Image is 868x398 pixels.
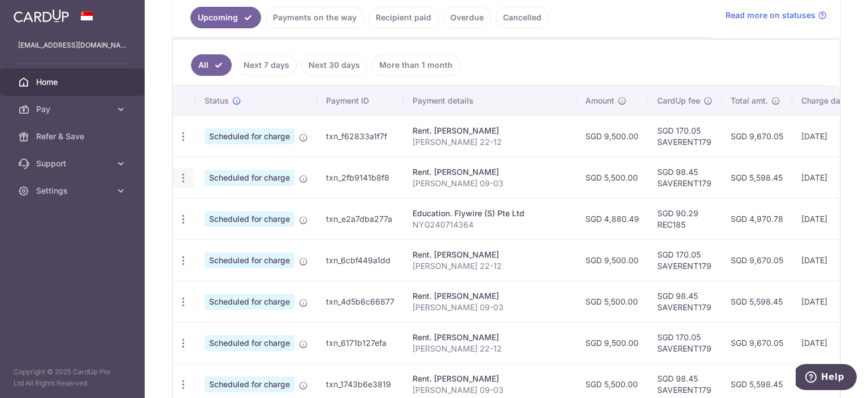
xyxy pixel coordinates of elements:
div: Rent. [PERSON_NAME] [413,290,567,302]
a: Payments on the way [266,7,364,28]
span: Scheduled for charge [205,294,294,310]
td: SGD 5,598.45 [722,281,792,322]
iframe: Opens a widget where you can find more information [796,364,857,392]
td: SGD 90.29 REC185 [648,198,722,239]
div: Rent. [PERSON_NAME] [413,373,567,384]
td: txn_6cbf449a1dd [317,239,403,281]
td: SGD 9,670.05 [722,322,792,363]
img: CardUp [14,9,69,23]
th: Payment ID [317,86,403,115]
td: SGD 4,880.49 [576,198,648,239]
span: Scheduled for charge [205,253,294,268]
span: CardUp fee [657,95,700,106]
td: SGD 9,500.00 [576,115,648,157]
p: NYG240714364 [413,219,567,230]
td: SGD 9,500.00 [576,322,648,363]
p: [EMAIL_ADDRESS][DOMAIN_NAME] [18,40,127,51]
span: Settings [36,185,111,196]
span: Charge date [801,95,848,106]
p: [PERSON_NAME] 22-12 [413,343,567,354]
a: Read more on statuses [726,10,827,21]
p: [PERSON_NAME] 09-03 [413,384,567,396]
a: Overdue [443,7,491,28]
p: [PERSON_NAME] 22-12 [413,260,567,272]
a: More than 1 month [372,54,460,76]
p: [PERSON_NAME] 09-03 [413,178,567,189]
span: Amount [585,95,614,106]
span: Scheduled for charge [205,376,294,392]
td: txn_e2a7dba277a [317,198,403,239]
td: SGD 9,500.00 [576,239,648,281]
td: SGD 4,970.78 [722,198,792,239]
a: All [191,54,232,76]
span: Scheduled for charge [205,129,294,144]
th: Payment details [403,86,576,115]
a: Next 7 days [236,54,297,76]
td: SGD 170.05 SAVERENT179 [648,322,722,363]
span: Scheduled for charge [205,335,294,351]
span: Read more on statuses [726,10,815,21]
td: SGD 5,598.45 [722,157,792,198]
div: Rent. [PERSON_NAME] [413,249,567,260]
td: SGD 170.05 SAVERENT179 [648,239,722,281]
div: Rent. [PERSON_NAME] [413,125,567,136]
span: Refer & Save [36,131,111,142]
span: Scheduled for charge [205,170,294,186]
td: SGD 5,500.00 [576,157,648,198]
td: SGD 9,670.05 [722,239,792,281]
span: Home [36,76,111,88]
td: txn_2fb9141b8f8 [317,157,403,198]
p: [PERSON_NAME] 22-12 [413,136,567,148]
td: txn_6171b127efa [317,322,403,363]
a: Recipient paid [368,7,439,28]
span: Status [205,95,229,106]
span: Pay [36,104,111,115]
p: [PERSON_NAME] 09-03 [413,302,567,313]
td: SGD 5,500.00 [576,281,648,322]
td: txn_4d5b6c66877 [317,281,403,322]
a: Upcoming [190,7,261,28]
div: Education. Flywire (S) Pte Ltd [413,208,567,219]
td: SGD 98.45 SAVERENT179 [648,281,722,322]
td: SGD 9,670.05 [722,115,792,157]
div: Rent. [PERSON_NAME] [413,332,567,343]
td: txn_f62833a1f7f [317,115,403,157]
span: Scheduled for charge [205,211,294,227]
div: Rent. [PERSON_NAME] [413,166,567,178]
span: Total amt. [731,95,768,106]
span: Support [36,158,111,169]
td: SGD 170.05 SAVERENT179 [648,115,722,157]
td: SGD 98.45 SAVERENT179 [648,157,722,198]
a: Next 30 days [301,54,367,76]
a: Cancelled [496,7,549,28]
